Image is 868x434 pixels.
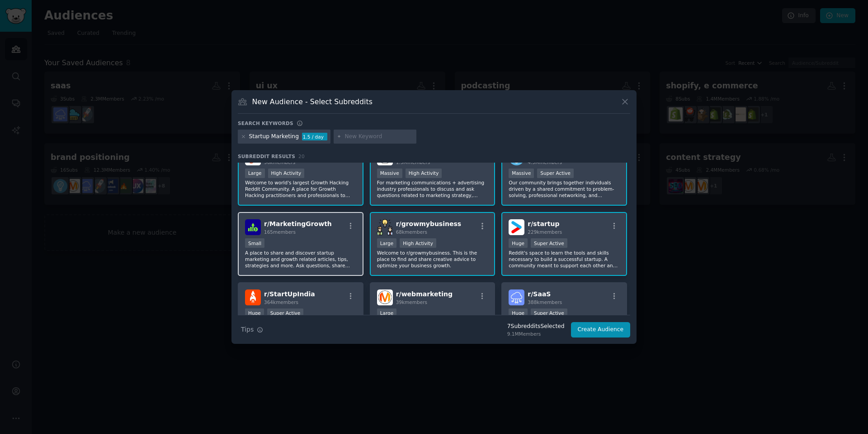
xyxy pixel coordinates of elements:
[377,250,488,269] p: Welcome to r/growmybusiness. This is the place to find and share creative advice to optimize your...
[396,299,427,305] span: 39k members
[344,133,413,141] input: New Keyword
[400,238,436,248] div: High Activity
[238,153,295,159] span: Subreddit Results
[509,238,528,248] div: Huge
[298,154,305,159] span: 20
[396,290,453,298] span: r/ webmarketing
[509,179,620,198] p: Our community brings together individuals driven by a shared commitment to problem-solving, profe...
[245,289,261,305] img: StartUpIndia
[377,179,488,198] p: For marketing communications + advertising industry professionals to discuss and ask questions re...
[509,309,528,318] div: Huge
[245,219,261,235] img: MarketingGrowth
[264,290,315,298] span: r/ StartUpIndia
[241,325,254,334] span: Tips
[252,97,373,106] h3: New Audience - Select Subreddits
[528,299,562,305] span: 388k members
[528,229,562,235] span: 229k members
[528,220,559,227] span: r/ startup
[264,220,332,227] span: r/ MarketingGrowth
[245,309,264,318] div: Huge
[238,322,266,338] button: Tips
[302,133,327,141] div: 1.5 / day
[249,133,299,141] div: Startup Marketing
[509,169,534,178] div: Massive
[396,229,427,235] span: 68k members
[267,309,304,318] div: Super Active
[264,229,296,235] span: 165 members
[377,169,402,178] div: Massive
[406,169,442,178] div: High Activity
[268,169,305,178] div: High Activity
[571,322,631,338] button: Create Audience
[377,289,393,305] img: webmarketing
[509,289,524,305] img: SaaS
[528,290,551,298] span: r/ SaaS
[377,238,397,248] div: Large
[537,169,574,178] div: Super Active
[507,331,565,337] div: 9.1M Members
[509,219,524,235] img: startup
[264,299,298,305] span: 364k members
[377,309,397,318] div: Large
[396,220,461,227] span: r/ growmybusiness
[245,179,356,198] p: Welcome to world's largest Growth Hacking Reddit Community. A place for Growth Hacking practition...
[531,238,567,248] div: Super Active
[509,250,620,269] p: Reddit's space to learn the tools and skills necessary to build a successful startup. A community...
[507,323,565,331] div: 7 Subreddit s Selected
[238,120,293,126] h3: Search keywords
[245,250,356,269] p: A place to share and discover startup marketing and growth related articles, tips, strategies and...
[531,309,567,318] div: Super Active
[245,238,264,248] div: Small
[377,219,393,235] img: growmybusiness
[245,169,265,178] div: Large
